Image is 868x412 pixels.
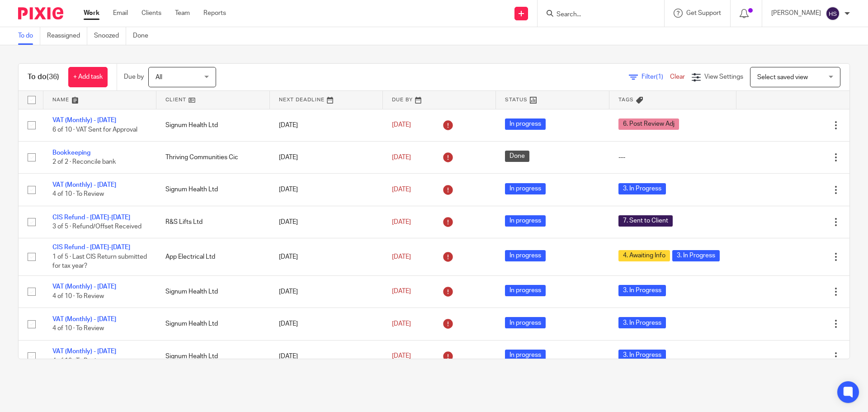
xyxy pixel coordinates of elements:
span: 3 of 5 · Refund/Offset Received [52,223,142,230]
td: [DATE] [270,238,383,275]
a: VAT (Monthly) - [DATE] [52,316,116,322]
a: VAT (Monthly) - [DATE] [52,182,116,188]
span: In progress [505,317,546,328]
a: Reassigned [47,27,87,45]
td: Signum Health Ltd [156,340,269,372]
span: 4 of 10 · To Review [52,358,104,364]
h1: To do [28,72,59,82]
span: [DATE] [392,254,411,260]
span: Filter [642,74,670,80]
a: Bookkeeping [52,150,90,156]
span: 4 of 10 · To Review [52,325,104,331]
td: R&S Lifts Ltd [156,206,269,238]
span: 6. Post Review Adj [618,118,679,130]
a: VAT (Monthly) - [DATE] [52,117,116,123]
span: All [156,74,162,81]
span: 4. Awaiting Info [618,250,670,261]
a: CIS Refund - [DATE]-[DATE] [52,214,130,221]
span: Done [505,151,529,162]
a: Team [175,9,190,18]
span: 6 of 10 · VAT Sent for Approval [52,127,137,133]
span: In progress [505,285,546,296]
td: [DATE] [270,308,383,340]
a: Snoozed [94,27,126,45]
td: Signum Health Ltd [156,174,269,206]
td: Signum Health Ltd [156,308,269,340]
a: Clear [670,74,685,80]
span: 3. In Progress [618,317,666,328]
a: Email [113,9,128,18]
span: [DATE] [392,353,411,360]
span: View Settings [704,74,743,80]
span: [DATE] [392,321,411,327]
td: [DATE] [270,275,383,308]
span: [DATE] [392,219,411,225]
input: Search [556,11,637,19]
p: Due by [124,72,144,81]
td: [DATE] [270,206,383,238]
span: In progress [505,215,546,227]
span: [DATE] [392,122,411,128]
a: + Add task [68,67,108,87]
td: [DATE] [270,141,383,173]
span: 1 of 5 · Last CIS Return submitted for tax year? [52,254,147,270]
span: [DATE] [392,154,411,161]
span: 3. In Progress [618,183,666,194]
span: 4 of 10 · To Review [52,191,104,198]
p: [PERSON_NAME] [771,9,821,18]
span: 4 of 10 · To Review [52,293,104,299]
a: To do [18,27,40,45]
img: svg%3E [826,6,840,21]
img: Pixie [18,7,63,19]
td: [DATE] [270,174,383,206]
span: 3. In Progress [618,285,666,296]
span: In progress [505,118,546,130]
span: 2 of 2 · Reconcile bank [52,159,116,165]
span: 3. In Progress [618,350,666,361]
span: In progress [505,350,546,361]
td: App Electrical Ltd [156,238,269,275]
div: --- [618,153,727,162]
td: Signum Health Ltd [156,109,269,141]
span: (1) [656,74,663,80]
span: 3. In Progress [672,250,720,261]
span: 7. Sent to Client [618,215,673,227]
td: [DATE] [270,340,383,372]
td: Thriving Communities Cic [156,141,269,173]
span: In progress [505,250,546,261]
td: [DATE] [270,109,383,141]
a: VAT (Monthly) - [DATE] [52,284,116,290]
a: Reports [203,9,226,18]
td: Signum Health Ltd [156,275,269,308]
span: Select saved view [757,74,808,81]
a: Clients [142,9,161,18]
span: Tags [618,97,634,102]
a: CIS Refund - [DATE]-[DATE] [52,244,130,251]
span: (36) [47,73,59,81]
span: [DATE] [392,289,411,295]
a: Work [84,9,99,18]
a: VAT (Monthly) - [DATE] [52,348,116,355]
span: [DATE] [392,186,411,193]
span: Get Support [686,10,721,16]
span: In progress [505,183,546,194]
a: Done [133,27,155,45]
